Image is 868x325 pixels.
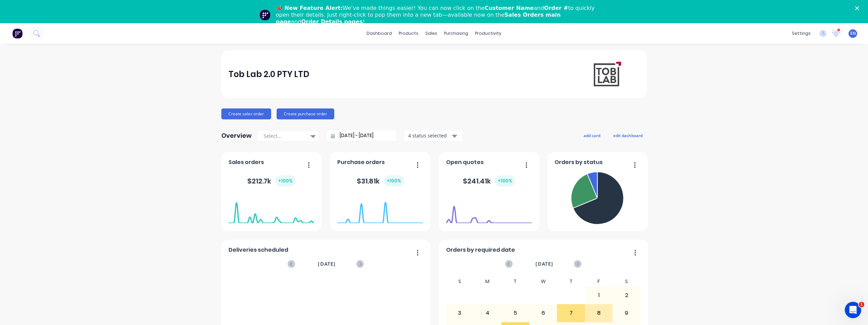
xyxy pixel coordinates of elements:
[789,28,814,39] div: settings
[260,10,270,20] img: Profile image for Team
[585,305,613,322] div: 8
[247,175,295,187] div: $ 212.7k
[277,108,334,119] button: Create purchase order
[408,132,451,139] div: 4 status selected
[613,287,640,304] div: 2
[363,28,395,39] a: dashboard
[446,277,474,286] div: S
[530,305,557,322] div: 6
[502,305,529,322] div: 5
[495,175,515,187] div: + 100 %
[229,158,264,166] span: Sales orders
[276,5,598,25] div: We’ve made things easier! You can now click on the and to quickly open their details. Just right-...
[579,131,605,140] button: add card
[422,28,441,39] div: sales
[395,28,422,39] div: products
[337,158,385,166] span: Purchase orders
[485,5,534,11] b: Customer Name
[613,277,641,286] div: S
[318,260,336,268] span: [DATE]
[221,108,271,119] button: Create sales order
[441,28,472,39] div: purchasing
[613,305,640,322] div: 9
[544,5,568,11] b: Order #
[463,175,515,187] div: $ 241.41k
[859,302,864,307] span: 1
[474,277,502,286] div: M
[592,60,622,89] img: Tob Lab 2.0 PTY LTD
[529,277,557,286] div: W
[845,302,861,318] iframe: Intercom live chat
[301,18,363,25] b: Order Details pages
[229,68,309,81] div: Tob Lab 2.0 PTY LTD
[557,305,585,322] div: 7
[446,305,473,322] div: 3
[384,175,404,187] div: + 100 %
[275,175,295,187] div: + 100 %
[535,260,553,268] span: [DATE]
[276,5,343,11] b: 📣 New Feature Alert:
[12,28,23,39] img: Factory
[555,158,603,166] span: Orders by status
[357,175,404,187] div: $ 31.81k
[557,277,585,286] div: T
[501,277,529,286] div: T
[855,6,862,10] div: Close
[585,277,613,286] div: F
[221,129,252,143] div: Overview
[609,131,647,140] button: edit dashboard
[229,246,288,254] span: Deliveries scheduled
[446,158,484,166] span: Open quotes
[276,12,561,25] b: Sales Orders main page
[472,28,505,39] div: productivity
[850,30,856,36] span: EN
[474,305,501,322] div: 4
[585,287,613,304] div: 1
[404,131,462,141] button: 4 status selected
